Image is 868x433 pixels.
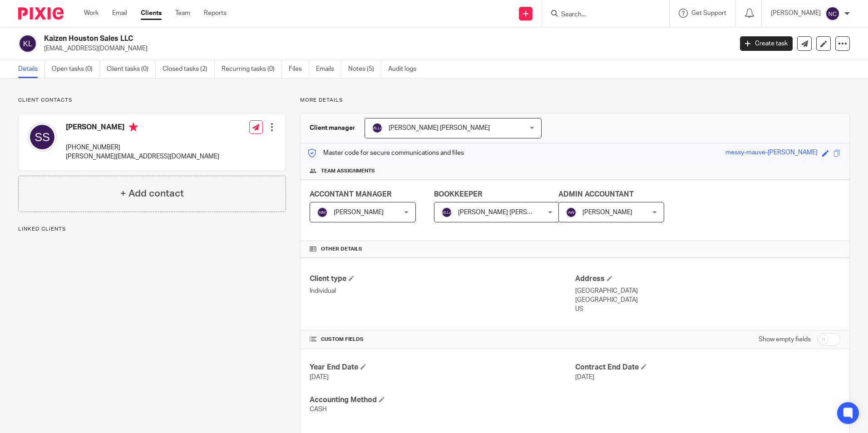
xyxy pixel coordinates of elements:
[372,123,383,133] img: svg%3E
[84,9,99,18] a: Work
[771,9,821,18] p: [PERSON_NAME]
[310,286,575,295] p: Individual
[575,374,594,380] span: [DATE]
[310,274,575,284] h4: Client type
[175,9,190,18] a: Team
[558,191,634,198] span: ADMIN ACCOUNTANT
[310,191,391,198] span: ACCONTANT MANAGER
[575,286,840,295] p: [GEOGRAPHIC_DATA]
[316,60,341,78] a: Emails
[388,60,423,78] a: Audit logs
[141,9,162,18] a: Clients
[441,207,452,218] img: svg%3E
[575,363,840,372] h4: Contract End Date
[52,60,100,78] a: Open tasks (0)
[310,374,329,380] span: [DATE]
[222,60,282,78] a: Recurring tasks (0)
[28,123,57,152] img: svg%3E
[575,305,840,314] p: US
[575,295,840,305] p: [GEOGRAPHIC_DATA]
[321,246,362,253] span: Other details
[691,10,726,16] span: Get Support
[163,60,215,78] a: Closed tasks (2)
[112,9,127,18] a: Email
[289,60,309,78] a: Files
[740,36,793,51] a: Create task
[825,6,840,21] img: svg%3E
[348,60,381,78] a: Notes (5)
[560,11,642,19] input: Search
[18,7,64,20] img: Pixie
[44,34,590,44] h2: Kaizen Houston Sales LLC
[310,395,575,405] h4: Accounting Method
[66,123,219,134] h4: [PERSON_NAME]
[389,125,490,131] span: [PERSON_NAME] [PERSON_NAME]
[310,406,327,413] span: CASH
[66,143,219,152] p: [PHONE_NUMBER]
[725,148,818,158] div: messy-mauve-[PERSON_NAME]
[334,209,384,216] span: [PERSON_NAME]
[129,123,138,132] i: Primary
[310,336,575,343] h4: CUSTOM FIELDS
[204,9,227,18] a: Reports
[307,148,464,157] p: Master code for secure communications and files
[759,335,811,344] label: Show empty fields
[317,207,328,218] img: svg%3E
[434,191,482,198] span: BOOKKEEPER
[18,226,286,233] p: Linked clients
[66,152,219,161] p: [PERSON_NAME][EMAIL_ADDRESS][DOMAIN_NAME]
[44,44,726,53] p: [EMAIL_ADDRESS][DOMAIN_NAME]
[321,167,375,175] span: Team assignments
[18,34,37,53] img: svg%3E
[120,187,184,201] h4: + Add contact
[310,123,355,133] h3: Client manager
[458,209,559,216] span: [PERSON_NAME] [PERSON_NAME]
[310,363,575,372] h4: Year End Date
[18,60,45,78] a: Details
[18,97,286,104] p: Client contacts
[566,207,577,218] img: svg%3E
[575,274,840,284] h4: Address
[300,97,850,104] p: More details
[107,60,156,78] a: Client tasks (0)
[582,209,632,216] span: [PERSON_NAME]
